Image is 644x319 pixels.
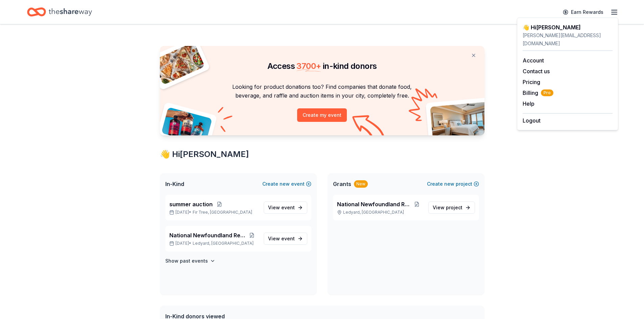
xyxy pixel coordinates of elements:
[27,4,92,20] a: Home
[333,180,351,188] span: Grants
[169,231,246,239] span: National Newfoundland Rescue
[169,200,213,208] span: summer auction
[428,202,475,214] a: View project
[168,82,476,100] p: Looking for product donations too? Find companies that donate food, beverage, and raffle and auct...
[169,241,258,246] p: [DATE] •
[337,200,411,208] span: National Newfoundland Rescue
[559,6,607,18] a: Earn Rewards
[433,204,462,212] span: View
[280,180,290,188] span: new
[523,89,553,97] button: BillingPro
[165,257,208,265] h4: Show past events
[165,180,184,188] span: In-Kind
[160,149,484,160] div: 👋 Hi [PERSON_NAME]
[193,241,254,246] span: Ledyard, [GEOGRAPHIC_DATA]
[523,67,550,75] button: Contact us
[193,210,252,215] span: Fir Tree, [GEOGRAPHIC_DATA]
[523,57,544,64] a: Account
[523,100,534,108] button: Help
[165,257,215,265] button: Show past events
[352,115,386,140] img: Curvy arrow
[541,89,553,96] span: Pro
[427,180,479,188] button: Createnewproject
[297,108,347,122] button: Create my event
[268,204,295,212] span: View
[337,210,423,215] p: Ledyard, [GEOGRAPHIC_DATA]
[296,61,321,71] span: 3700 +
[264,202,307,214] a: View event
[169,210,258,215] p: [DATE] •
[523,79,540,85] a: Pricing
[523,116,541,125] button: Logout
[444,180,454,188] span: new
[523,89,553,97] span: Billing
[268,235,295,243] span: View
[446,205,462,210] span: project
[264,233,307,245] a: View event
[262,180,311,188] button: Createnewevent
[354,180,368,188] div: New
[152,42,205,85] img: Pizza
[281,236,295,241] span: event
[281,205,295,210] span: event
[523,31,613,48] div: [PERSON_NAME][EMAIL_ADDRESS][DOMAIN_NAME]
[523,23,613,31] div: 👋 Hi [PERSON_NAME]
[267,61,377,71] span: Access in-kind donors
